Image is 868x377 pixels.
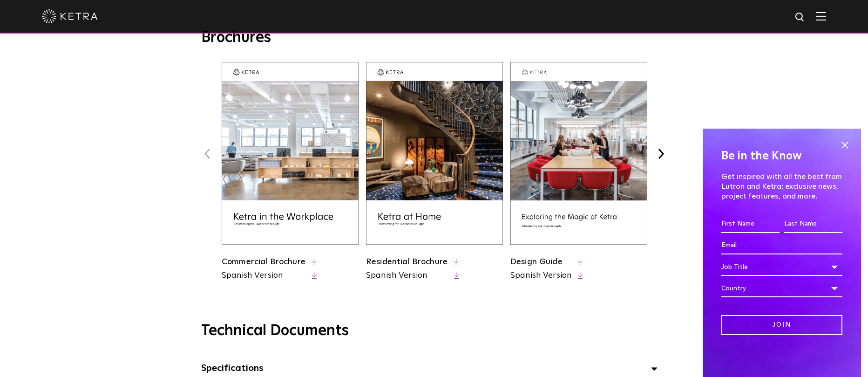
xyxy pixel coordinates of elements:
a: Spanish Version [366,270,448,281]
div: Country [721,280,842,297]
a: Spanish Version [510,270,571,281]
button: Previous [201,148,213,160]
img: ketra-logo-2019-white [42,9,98,23]
img: design_brochure_thumbnail [510,62,647,245]
a: Design Guide [510,258,563,266]
input: Email [721,237,842,254]
input: Last Name [784,215,842,233]
img: residential_brochure_thumbnail [366,62,503,245]
img: commercial_brochure_thumbnail [222,62,359,245]
a: Commercial Brochure [222,258,305,266]
div: Job Title [721,258,842,276]
a: Spanish Version [222,270,305,281]
h3: Brochures [201,28,667,48]
span: Specifications [201,363,264,373]
input: Join [721,315,842,335]
input: First Name [721,215,780,233]
h3: Technical Documents [201,322,667,340]
button: Next [655,148,667,160]
h4: Be in the Know [721,147,842,165]
a: Residential Brochure [366,258,448,266]
p: Get inspired with all the best from Lutron and Ketra: exclusive news, project features, and more. [721,172,842,201]
img: search icon [794,12,806,23]
img: Hamburger%20Nav.svg [816,12,826,21]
